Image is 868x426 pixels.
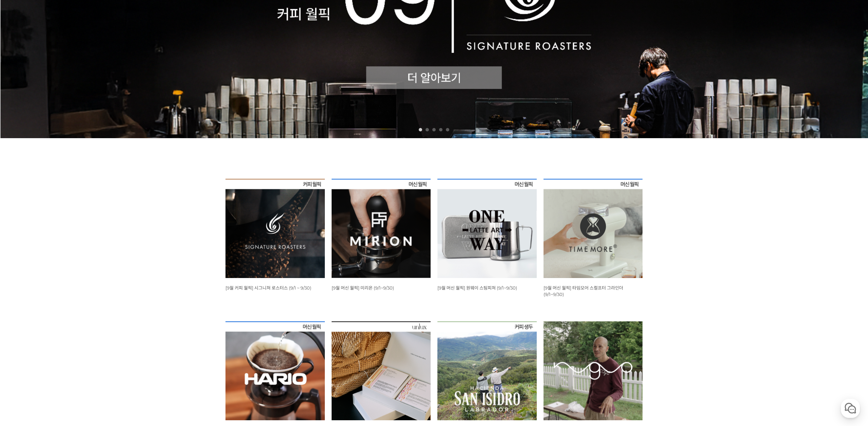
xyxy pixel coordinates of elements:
[332,179,431,278] img: 9월 머신 월픽 미리온
[105,225,113,230] span: 설정
[62,225,70,231] span: 대화
[426,128,429,131] a: 2
[225,179,325,278] img: [9월 커피 월픽] 시그니쳐 로스터스 (9/1 ~ 9/30)
[544,179,643,278] img: 9월 머신 월픽 타임모어 스컬프터
[45,215,87,232] a: 대화
[2,215,45,232] a: 홈
[225,285,311,291] a: [9월 커피 월픽] 시그니쳐 로스터스 (9/1 ~ 9/30)
[87,215,130,232] a: 설정
[21,225,25,230] span: 홈
[432,128,436,131] a: 3
[419,128,422,131] a: 1
[446,128,449,131] a: 5
[437,285,517,291] a: [9월 머신 월픽] 원웨이 스팀피쳐 (9/1~9/30)
[437,179,537,278] img: 9월 머신 월픽 원웨이 스팀피쳐
[544,321,643,421] img: 파나마 누구오 게이샤 내추럴 427-N-NF
[332,285,394,291] a: [9월 머신 월픽] 미리온 (9/1~9/30)
[544,285,623,297] a: [9월 머신 월픽] 타임모어 스컬프터 그라인더 (9/1~9/30)
[439,128,442,131] a: 4
[437,321,537,421] img: 코스타리카 아시엔다 산 이시드로 라브라도르
[225,321,325,421] img: 9월 머신 월픽 하리오 V60 드립세트 미니
[332,321,431,421] img: [unlux] 에티오피아 시다마 알로 타미루 드립백 세트 (8개입)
